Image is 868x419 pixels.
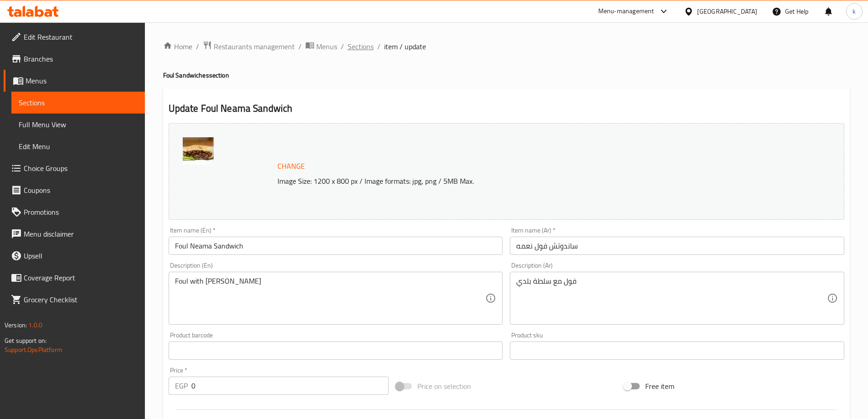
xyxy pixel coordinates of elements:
[4,157,145,179] a: Choice Groups
[298,41,302,52] li: /
[24,272,138,283] span: Coverage Report
[19,141,138,152] span: Edit Menu
[19,97,138,108] span: Sections
[24,31,138,42] span: Edit Restaurant
[4,179,145,201] a: Coupons
[516,277,827,320] textarea: فول مع سلطة بلدي
[11,114,145,135] a: Full Menu View
[5,344,62,356] a: Support.OpsPlatform
[4,223,145,245] a: Menu disclaimer
[277,160,305,173] span: Change
[11,135,145,157] a: Edit Menu
[24,53,138,64] span: Branches
[4,267,145,289] a: Coverage Report
[183,137,214,165] img: foul_637109828741692378.jpg
[196,41,199,52] li: /
[384,41,426,52] span: item / update
[4,48,145,70] a: Branches
[11,92,145,114] a: Sections
[214,41,295,52] span: Restaurants management
[4,201,145,223] a: Promotions
[348,41,374,52] a: Sections
[274,157,308,176] button: Change
[305,41,337,52] a: Menus
[24,185,138,196] span: Coupons
[24,228,138,239] span: Menu disclaimer
[169,102,844,115] h2: Update Foul Neama Sandwich
[203,41,295,52] a: Restaurants management
[645,381,674,392] span: Free item
[510,341,844,360] input: Please enter product sku
[169,237,503,255] input: Enter name En
[377,41,380,52] li: /
[274,176,760,186] p: Image Size: 1200 x 800 px / Image formats: jpg, png / 5MB Max.
[163,41,850,52] nav: breadcrumb
[341,41,344,52] li: /
[4,245,145,267] a: Upsell
[4,70,145,92] a: Menus
[175,380,188,391] p: EGP
[26,75,138,86] span: Menus
[191,377,389,395] input: Please enter price
[5,319,27,331] span: Version:
[19,119,138,130] span: Full Menu View
[28,319,42,331] span: 1.0.0
[697,6,757,16] div: [GEOGRAPHIC_DATA]
[316,41,337,52] span: Menus
[598,6,654,17] div: Menu-management
[5,335,46,347] span: Get support on:
[169,341,503,360] input: Please enter product barcode
[163,41,192,52] a: Home
[24,250,138,261] span: Upsell
[163,71,850,80] h4: Foul Sandwiches section
[4,26,145,48] a: Edit Restaurant
[417,381,471,392] span: Price on selection
[510,237,844,255] input: Enter name Ar
[853,6,856,16] span: k
[24,163,138,174] span: Choice Groups
[4,289,145,310] a: Grocery Checklist
[175,277,486,320] textarea: Foul with [PERSON_NAME]
[24,207,138,217] span: Promotions
[24,294,138,305] span: Grocery Checklist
